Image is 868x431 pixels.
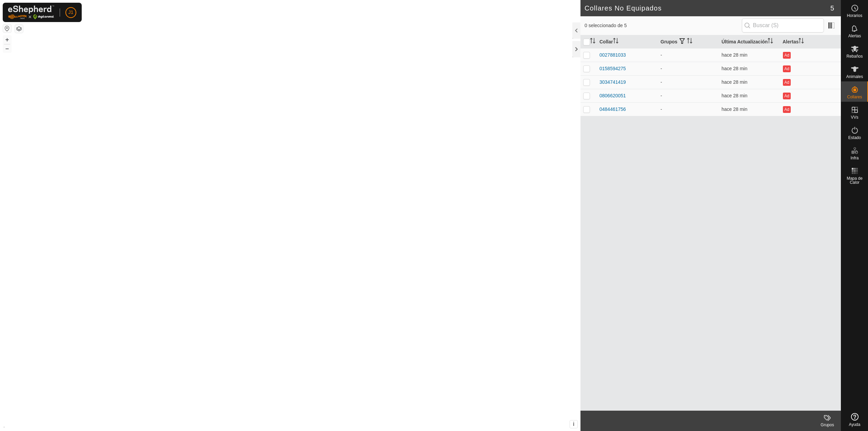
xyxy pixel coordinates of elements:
span: Estado [848,136,861,140]
div: 0158594275 [599,65,626,72]
th: Alertas [780,35,841,48]
td: - [658,102,719,116]
button: i [570,420,577,428]
span: 5 [830,3,834,13]
button: Ad [783,65,790,72]
a: Ayuda [841,410,868,429]
button: Ad [783,93,790,99]
p-sorticon: Activar para ordenar [613,39,618,44]
p-sorticon: Activar para ordenar [687,39,692,44]
img: Logo Gallagher [8,5,54,19]
h2: Collares No Equipados [585,4,830,12]
span: Horarios [847,14,862,18]
th: Grupos [658,35,719,48]
div: 3034741419 [599,79,626,86]
td: - [658,89,719,102]
button: Ad [783,52,790,59]
button: + [3,36,11,44]
input: Buscar (S) [742,18,824,33]
span: i [573,421,574,427]
span: Rebaños [846,54,863,58]
th: Última Actualización [719,35,780,48]
span: 11 oct 2025, 23:34 [722,93,747,98]
div: 0027881033 [599,52,626,59]
span: 0 seleccionado de 5 [585,22,742,29]
span: Animales [846,75,863,79]
span: 11 oct 2025, 23:34 [722,52,747,58]
p-sorticon: Activar para ordenar [798,39,804,44]
div: 0484461756 [599,106,626,113]
span: VVs [851,115,858,119]
span: 11 oct 2025, 23:34 [722,106,747,112]
button: Capas del Mapa [15,25,23,33]
span: J1 [68,9,74,16]
p-sorticon: Activar para ordenar [590,39,595,44]
div: 0806620051 [599,92,626,99]
span: Alertas [848,34,861,38]
a: Política de Privacidad [255,422,294,428]
span: Infra [850,156,859,160]
button: Restablecer Mapa [3,24,11,33]
p-sorticon: Activar para ordenar [768,39,773,44]
th: Collar [597,35,658,48]
div: Grupos [814,422,841,428]
button: – [3,44,11,53]
button: Ad [783,106,790,113]
span: Ayuda [849,423,861,427]
td: - [658,75,719,89]
span: Mapa de Calor [843,176,866,184]
span: 11 oct 2025, 23:34 [722,66,747,71]
span: Collares [847,95,862,99]
button: Ad [783,79,790,86]
td: - [658,62,719,75]
span: 11 oct 2025, 23:34 [722,79,747,85]
td: - [658,48,719,62]
a: Contáctenos [302,422,325,428]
